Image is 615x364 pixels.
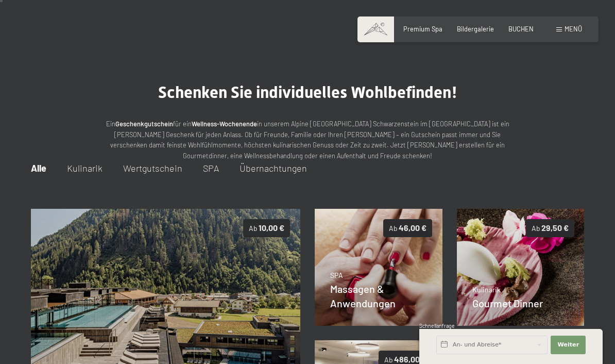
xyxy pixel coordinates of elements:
strong: Geschenkgutschein [115,120,173,128]
p: Ein für ein in unserem Alpine [GEOGRAPHIC_DATA] Schwarzenstein im [GEOGRAPHIC_DATA] ist ein [PERS... [101,119,514,161]
span: Schnellanfrage [419,323,455,329]
span: Schenken Sie individuelles Wohlbefinden! [158,82,457,102]
span: Menü [565,25,582,33]
a: Bildergalerie [457,25,494,33]
strong: Wellness-Wochenende [192,120,257,128]
a: Premium Spa [403,25,442,33]
button: Weiter [551,336,586,354]
a: BUCHEN [508,25,534,33]
span: Weiter [557,341,579,349]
